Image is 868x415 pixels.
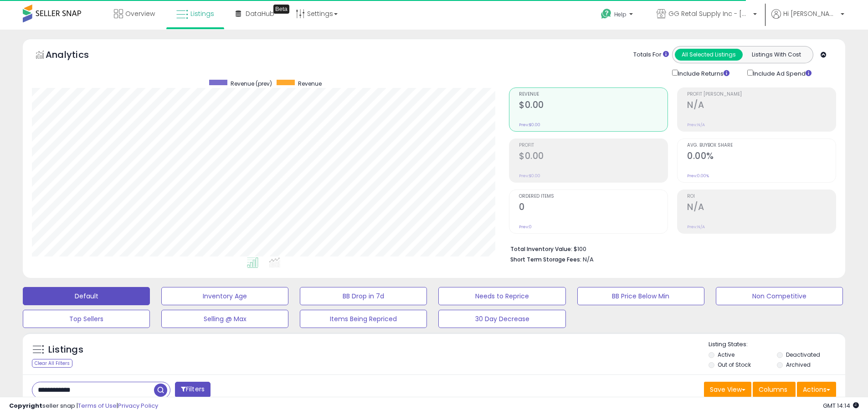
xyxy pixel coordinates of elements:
[709,340,845,349] p: Listing States:
[23,287,150,305] button: Default
[298,80,322,87] span: Revenue
[687,194,836,199] span: ROI
[519,224,532,230] small: Prev: 0
[668,9,750,18] span: GG Retal Supply Inc - [GEOGRAPHIC_DATA]
[519,143,668,148] span: Profit
[687,202,836,214] h2: N/A
[718,361,751,369] label: Out of Stock
[601,8,612,20] i: Get Help
[161,287,288,305] button: Inventory Age
[519,100,668,112] h2: $0.00
[687,173,709,179] small: Prev: 0.00%
[510,243,829,254] li: $100
[519,151,668,163] h2: $0.00
[519,202,668,214] h2: 0
[665,68,740,78] div: Include Returns
[175,382,211,398] button: Filters
[687,224,705,230] small: Prev: N/A
[786,351,820,359] label: Deactivated
[9,402,158,410] div: seller snap | |
[742,49,810,61] button: Listings With Cost
[759,385,787,394] span: Columns
[23,310,150,328] button: Top Sellers
[718,351,734,359] label: Active
[577,287,704,305] button: BB Price Below Min
[797,382,836,397] button: Actions
[704,382,751,397] button: Save View
[300,287,427,305] button: BB Drop in 7d
[783,9,838,18] span: Hi [PERSON_NAME]
[687,122,705,128] small: Prev: N/A
[716,287,843,305] button: Non Competitive
[823,401,859,410] span: 2025-10-7 14:14 GMT
[519,122,540,128] small: Prev: $0.00
[594,1,642,30] a: Help
[614,10,627,18] span: Help
[519,194,668,199] span: Ordered Items
[300,310,427,328] button: Items Being Repriced
[231,80,272,87] span: Revenue (prev)
[519,92,668,97] span: Revenue
[687,151,836,163] h2: 0.00%
[9,401,42,410] strong: Copyright
[78,401,117,410] a: Terms of Use
[32,359,72,368] div: Clear All Filters
[438,287,565,305] button: Needs to Reprice
[246,9,274,18] span: DataHub
[48,343,83,356] h5: Listings
[687,92,836,97] span: Profit [PERSON_NAME]
[161,310,288,328] button: Selling @ Max
[740,68,826,78] div: Include Ad Spend
[438,310,565,328] button: 30 Day Decrease
[125,9,155,18] span: Overview
[633,51,669,59] div: Totals For
[687,100,836,112] h2: N/A
[118,401,158,410] a: Privacy Policy
[753,382,796,397] button: Columns
[519,173,540,179] small: Prev: $0.00
[190,9,214,18] span: Listings
[510,245,572,253] b: Total Inventory Value:
[687,143,836,148] span: Avg. Buybox Share
[583,255,594,264] span: N/A
[46,48,107,63] h5: Analytics
[771,9,844,30] a: Hi [PERSON_NAME]
[510,256,581,263] b: Short Term Storage Fees:
[786,361,811,369] label: Archived
[675,49,743,61] button: All Selected Listings
[273,5,289,14] div: Tooltip anchor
